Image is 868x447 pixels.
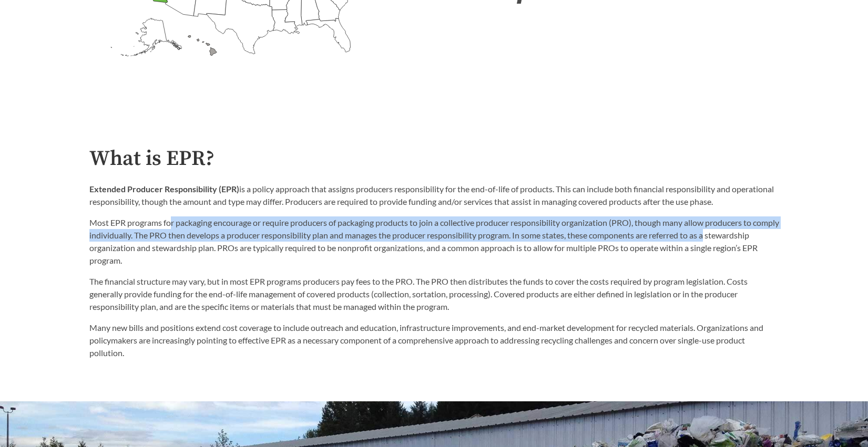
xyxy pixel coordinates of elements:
p: The financial structure may vary, but in most EPR programs producers pay fees to the PRO. The PRO... [89,275,779,313]
h2: What is EPR? [89,147,779,171]
p: Most EPR programs for packaging encourage or require producers of packaging products to join a co... [89,216,779,267]
p: is a policy approach that assigns producers responsibility for the end-of-life of products. This ... [89,183,779,208]
p: Many new bills and positions extend cost coverage to include outreach and education, infrastructu... [89,321,779,359]
strong: Extended Producer Responsibility (EPR) [89,184,239,194]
